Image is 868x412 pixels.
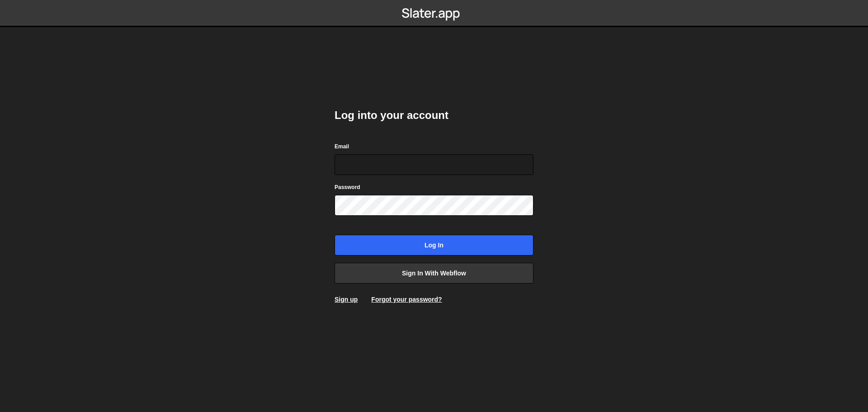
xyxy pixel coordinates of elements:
[371,296,442,303] a: Forgot your password?
[335,263,533,284] a: Sign in with Webflow
[335,296,358,303] a: Sign up
[335,183,360,192] label: Password
[335,235,533,256] input: Log in
[335,108,533,123] h2: Log into your account
[335,142,349,151] label: Email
